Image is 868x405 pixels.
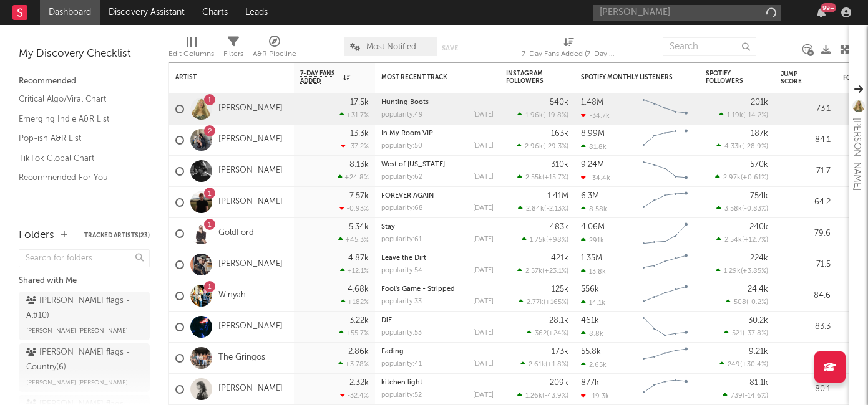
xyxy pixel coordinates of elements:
div: 2.32k [349,379,369,387]
div: popularity: 33 [381,298,422,305]
div: Most Recent Track [381,74,475,81]
a: Emerging Indie A&R List [19,112,137,126]
span: -0.83 % [744,206,766,212]
div: [DATE] [473,392,494,399]
div: Leave the Dirt [381,255,494,262]
div: FOREVER AGAIN [381,193,494,199]
svg: Chart title [637,312,693,343]
svg: Chart title [637,218,693,249]
a: The Gringos [218,353,265,363]
div: ( ) [715,173,768,181]
div: Jump Score [781,70,812,85]
div: 163k [551,130,568,138]
a: In My Room VIP [381,130,433,137]
div: ( ) [527,329,568,337]
div: DiE [381,317,494,324]
div: Recommended [19,74,150,89]
div: Edit Columns [168,47,214,62]
div: 13.8k [581,267,606,275]
div: [DATE] [473,174,494,181]
div: +24.8 % [338,173,369,181]
div: A&R Pipeline [253,31,296,67]
div: 28.1k [549,317,568,325]
div: ( ) [719,111,768,119]
a: GoldFord [218,228,254,239]
div: 4.87k [348,254,369,262]
span: -29.3 % [545,143,567,150]
a: Recommended For You [19,171,137,184]
div: 540k [550,98,568,107]
span: -19.8 % [545,112,567,119]
div: -37.2 % [341,142,369,150]
div: ( ) [716,236,768,244]
span: 1.19k [727,112,743,119]
svg: Chart title [637,125,693,156]
div: +55.7 % [339,329,369,337]
a: Stay [381,224,395,231]
div: 7.57k [349,192,369,200]
div: 83.3 [781,320,831,335]
span: -43.9 % [544,393,567,399]
span: 508 [734,299,746,306]
svg: Chart title [637,280,693,312]
div: ( ) [719,360,768,368]
a: [PERSON_NAME] [218,103,283,114]
div: My Discovery Checklist [19,47,150,62]
button: Tracked Artists(23) [84,232,150,239]
span: 249 [728,361,740,368]
input: Search for folders... [19,249,150,267]
a: kitchen light [381,379,422,386]
a: [PERSON_NAME] [218,166,283,176]
span: -28.9 % [744,143,766,150]
div: [DATE] [473,205,494,212]
a: Hunting Boots [381,99,429,106]
div: A&R Pipeline [253,47,296,62]
div: 84.6 [781,288,831,303]
div: -34.4k [581,174,610,182]
div: 2.65k [581,361,607,369]
span: +23.1 % [544,268,567,275]
div: ( ) [716,142,768,150]
div: 84.1 [781,133,831,148]
div: 24.4k [748,285,768,293]
div: ( ) [517,111,568,119]
div: 8.13k [349,161,369,169]
div: popularity: 50 [381,143,422,150]
div: [DATE] [473,298,494,305]
span: +3.85 % [743,268,766,275]
div: [PERSON_NAME] flags - Country ( 6 ) [26,345,139,375]
div: Spotify Followers [706,70,749,85]
a: DiE [381,317,392,324]
div: 201k [751,98,768,107]
div: [DATE] [473,267,494,274]
div: 5.34k [349,223,369,231]
div: ( ) [726,298,768,306]
div: ( ) [517,173,568,181]
div: 30.2k [748,317,768,325]
div: Spotify Monthly Listeners [581,74,675,81]
div: kitchen light [381,379,494,386]
div: ( ) [517,267,568,275]
span: 739 [731,393,743,399]
span: +0.61 % [743,174,766,181]
div: ( ) [520,360,568,368]
div: 79.6 [781,226,831,241]
div: 187k [751,130,768,138]
span: 3.58k [724,206,742,212]
a: Fading [381,348,404,355]
span: -0.2 % [748,299,766,306]
span: +98 % [548,237,567,244]
button: Save [442,45,458,52]
span: 2.84k [526,206,544,212]
span: 362 [535,330,547,337]
div: ( ) [517,142,568,150]
span: 2.57k [525,268,542,275]
a: TikTok Global Chart [19,151,137,165]
div: [DATE] [473,236,494,243]
a: Pop-ish A&R List [19,131,137,145]
div: +182 % [341,298,369,306]
div: 483k [550,223,568,231]
div: 17.5k [350,98,369,107]
div: [PERSON_NAME] flags - Alt ( 10 ) [26,293,139,323]
div: popularity: 54 [381,267,422,274]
